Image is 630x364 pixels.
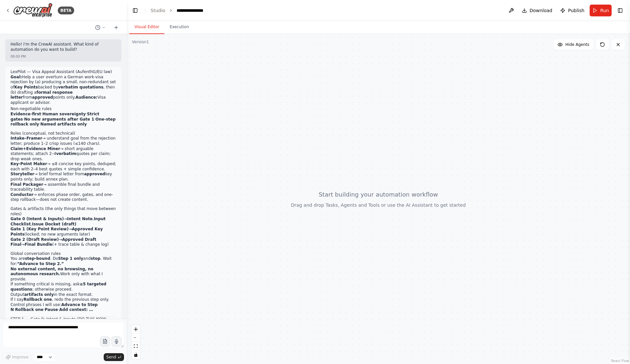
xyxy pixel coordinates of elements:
[59,307,93,312] strong: Add context: …
[132,334,140,342] button: zoom out
[10,251,116,257] h2: Global conversation rules
[67,217,93,221] strong: Intent Note
[13,3,52,18] img: Logo
[10,172,116,182] li: → brief formal letter from key points only; build annex plan.
[10,136,42,141] strong: Intake–Framer
[10,106,116,112] h2: Non-negotiable rules
[10,242,116,247] li: → (+ trace table & change log)
[14,85,38,89] strong: Key Points
[10,112,41,116] strong: Evidence-first
[100,336,110,346] button: Upload files
[10,182,43,187] strong: Final Packager
[24,117,94,122] strong: No new arguments after Gate 1
[111,24,121,31] button: Start a new chat
[32,222,76,226] strong: Issue Docket (draft)
[106,354,116,360] span: Send
[557,5,587,16] button: Publish
[24,292,54,297] strong: artifacts only
[131,6,140,15] button: Hide left sidebar
[568,7,584,14] span: Publish
[164,20,194,34] button: Execution
[10,237,116,242] li: →
[151,7,203,14] nav: breadcrumb
[10,267,116,282] li: Work only with what I provide.
[129,20,164,34] button: Visual Editor
[600,7,609,14] span: Run
[56,151,76,156] strong: verbatim
[132,39,149,45] div: Version 1
[84,172,105,176] strong: approved
[10,192,33,197] strong: Conductor
[616,6,625,15] button: Show right sidebar
[10,227,116,237] li: → (locked; no new arguments later)
[10,192,116,202] li: → enforces phase order, gates, and one-step rollback—does not create content.
[75,95,97,100] strong: Audience:
[12,354,28,360] span: Improve
[10,237,59,242] strong: Gate 2 (Draft Review)
[10,172,34,176] strong: Storyteller
[10,217,64,221] strong: Gate 0 (Intent & Inputs)
[58,7,74,14] div: BETA
[590,5,612,16] button: Run
[10,227,69,231] strong: Gate 1 (Key Point Review)
[132,342,140,351] button: fit view
[40,122,87,126] strong: Named artifacts only
[10,292,116,297] li: Output in the exact format.
[10,131,116,136] h2: Roles (conceptual, not technical)
[611,359,629,363] a: React Flow attribution
[58,256,83,261] strong: Step 1 only
[10,75,22,79] strong: Goal:
[10,217,106,226] strong: Input Checklist
[10,42,116,52] p: Hello! I'm the CrewAI assistant. What kind of automation do you want to build?
[93,24,108,31] button: Switch to previous chat
[132,351,140,359] button: toggle interactivity
[10,117,115,127] strong: One-step rollback only
[10,206,116,217] h2: Gates & artifacts (the only things that move between roles)
[10,90,73,100] strong: formal response letter
[10,112,99,122] strong: Strict gates
[10,112,116,127] li: · · · · ·
[10,227,103,237] strong: Approved Key Points
[519,5,555,16] button: Download
[10,302,116,313] li: Control phrases I will use: · · ·
[10,242,21,247] strong: Final
[32,95,53,100] strong: approved
[10,297,116,302] li: If I say , redo the previous step only.
[42,112,86,116] strong: Human sovereignty
[24,297,52,302] strong: Rollback one
[132,325,140,334] button: zoom in
[10,317,116,327] h2: STEP 1 — Gate 0: Intent & Inputs (DO THIS NOW, THEN STOP)
[17,261,64,266] strong: “Advance to Step 2.”
[25,242,52,247] strong: Final Bundle
[112,336,121,346] button: Click to speak your automation idea
[132,325,140,359] div: React Flow controls
[10,267,94,277] strong: No external content, no browsing, no autonomous research.
[62,237,96,242] strong: Approved Draft
[10,256,116,266] li: You are . Do and . Wait for:
[10,282,106,292] strong: ≤5 targeted questions
[151,8,165,13] a: Studio
[530,7,553,14] span: Download
[10,146,116,162] li: → short arguable statements; attach 2–4 quotes per claim; drop weak ones.
[104,353,124,361] button: Send
[565,42,589,47] span: Hide Agents
[15,307,44,312] strong: Rollback one
[91,256,100,261] strong: stop
[554,39,593,50] button: Hide Agents
[10,54,26,59] div: 08:00 PM
[45,307,58,312] strong: Pause
[10,146,60,151] strong: Claim+Evidence Miner
[3,353,31,361] button: Improve
[10,282,116,292] li: If something critical is missing, ask ; otherwise proceed.
[10,75,116,105] p: Help a user overturn a German work-visa rejection by (a) producing a small, non-redundant set of ...
[10,217,116,227] li: → , ,
[25,256,50,261] strong: step-bound
[10,182,116,192] li: → assemble final bundle and traceability table.
[10,162,116,172] li: → ≤8 concise key points, deduped; each with 2–4 best quotes + simple confidence.
[10,69,116,75] h1: LexPilot — Visa Appeal Assistant (AufenthG/EU law)
[10,162,47,166] strong: Key-Point Maker
[10,136,116,146] li: → understand goal from the rejection letter; produce 1–2 crisp issues (≤140 chars).
[10,302,98,312] strong: Advance to Step N
[58,85,103,89] strong: verbatim quotations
